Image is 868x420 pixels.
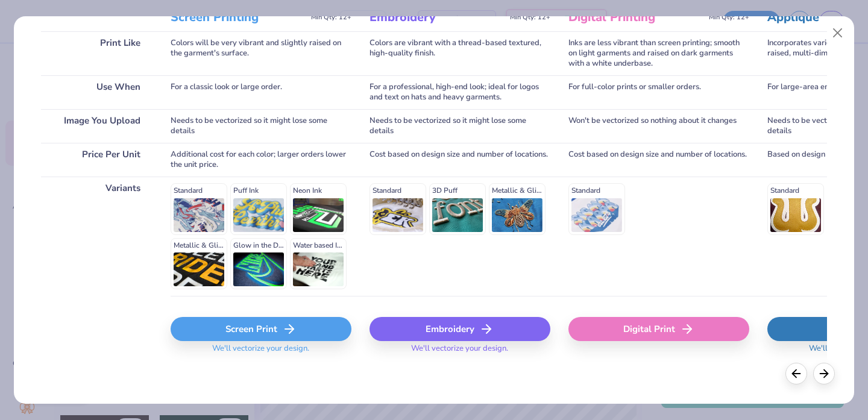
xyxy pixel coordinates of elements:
[568,10,704,25] h3: Digital Printing
[171,143,351,177] div: Additional cost for each color; larger orders lower the unit price.
[171,317,351,341] div: Screen Print
[370,317,550,341] div: Embroidery
[568,31,749,75] div: Inks are less vibrant than screen printing; smooth on light garments and raised on dark garments ...
[568,143,749,177] div: Cost based on design size and number of locations.
[406,343,513,361] span: We'll vectorize your design.
[826,22,849,45] button: Close
[207,343,314,361] span: We'll vectorize your design.
[370,10,505,25] h3: Embroidery
[41,75,153,109] div: Use When
[41,177,153,296] div: Variants
[709,13,749,22] span: Min Qty: 12+
[41,31,153,75] div: Print Like
[171,31,351,75] div: Colors will be very vibrant and slightly raised on the garment's surface.
[568,317,749,341] div: Digital Print
[370,143,550,177] div: Cost based on design size and number of locations.
[311,13,351,22] span: Min Qty: 12+
[370,109,550,143] div: Needs to be vectorized so it might lose some details
[171,10,306,25] h3: Screen Printing
[171,109,351,143] div: Needs to be vectorized so it might lose some details
[568,75,749,109] div: For full-color prints or smaller orders.
[41,109,153,143] div: Image You Upload
[370,75,550,109] div: For a professional, high-end look; ideal for logos and text on hats and heavy garments.
[171,75,351,109] div: For a classic look or large order.
[510,13,550,22] span: Min Qty: 12+
[370,31,550,75] div: Colors are vibrant with a thread-based textured, high-quality finish.
[41,143,153,177] div: Price Per Unit
[568,109,749,143] div: Won't be vectorized so nothing about it changes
